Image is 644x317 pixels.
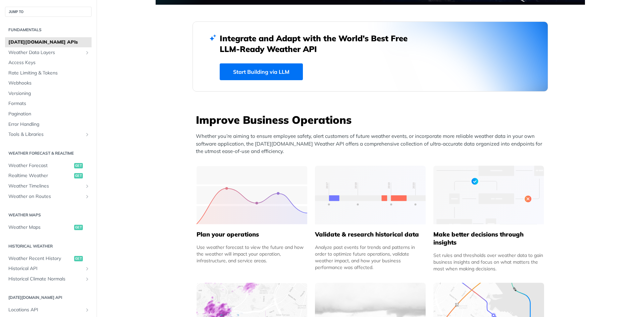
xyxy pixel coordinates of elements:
a: [DATE][DOMAIN_NAME] APIs [5,37,92,47]
a: Weather Forecastget [5,161,92,171]
span: Weather Recent History [8,255,72,262]
h5: Make better decisions through insights [433,230,544,247]
span: Weather Forecast [8,162,72,169]
span: Weather Timelines [8,183,83,190]
button: Show subpages for Weather Timelines [85,183,90,189]
button: Show subpages for Weather Data Layers [85,50,90,55]
span: get [74,173,83,178]
span: Locations API [8,307,83,313]
button: Show subpages for Historical API [85,266,90,271]
span: Weather on Routes [8,193,83,200]
a: Weather Mapsget [5,222,92,232]
span: get [74,225,83,230]
a: Locations APIShow subpages for Locations API [5,305,92,315]
a: Weather Data LayersShow subpages for Weather Data Layers [5,48,92,58]
span: Historical Climate Normals [8,276,83,282]
h5: Validate & research historical data [315,230,426,239]
img: 13d7ca0-group-496-2.svg [315,166,426,224]
a: Realtime Weatherget [5,171,92,181]
span: get [74,256,83,261]
a: Pagination [5,109,92,119]
span: Pagination [8,111,90,117]
div: Analyze past events for trends and patterns in order to optimize future operations, validate weat... [315,244,426,271]
span: Tools & Libraries [8,131,83,138]
span: Formats [8,100,90,107]
button: Show subpages for Tools & Libraries [85,132,90,137]
a: Formats [5,99,92,109]
button: Show subpages for Locations API [85,307,90,313]
a: Start Building via LLM [220,63,303,80]
span: Historical API [8,265,83,272]
span: Error Handling [8,121,90,128]
a: Webhooks [5,78,92,88]
a: Weather on RoutesShow subpages for Weather on Routes [5,192,92,202]
h2: Weather Forecast & realtime [5,150,92,156]
a: Versioning [5,89,92,99]
button: Show subpages for Historical Climate Normals [85,276,90,282]
span: get [74,163,83,168]
div: Use weather forecast to view the future and how the weather will impact your operation, infrastru... [197,244,307,264]
p: Whether you’re aiming to ensure employee safety, alert customers of future weather events, or inc... [196,133,548,155]
h2: Weather Maps [5,212,92,218]
h2: Historical Weather [5,243,92,249]
h2: Integrate and Adapt with the World’s Best Free LLM-Ready Weather API [220,33,418,54]
a: Error Handling [5,119,92,129]
a: Tools & LibrariesShow subpages for Tools & Libraries [5,129,92,140]
h5: Plan your operations [197,230,307,239]
button: Show subpages for Weather on Routes [85,194,90,199]
h2: [DATE][DOMAIN_NAME] API [5,295,92,301]
span: Weather Maps [8,224,72,231]
span: Realtime Weather [8,172,72,179]
a: Historical APIShow subpages for Historical API [5,264,92,274]
img: a22d113-group-496-32x.svg [433,166,544,224]
span: Rate Limiting & Tokens [8,70,90,76]
span: Weather Data Layers [8,49,83,56]
a: Rate Limiting & Tokens [5,68,92,78]
a: Historical Climate NormalsShow subpages for Historical Climate Normals [5,274,92,284]
button: JUMP TO [5,7,92,17]
h3: Improve Business Operations [196,112,548,127]
span: [DATE][DOMAIN_NAME] APIs [8,39,90,46]
span: Access Keys [8,59,90,66]
a: Weather TimelinesShow subpages for Weather Timelines [5,181,92,191]
a: Access Keys [5,58,92,68]
div: Set rules and thresholds over weather data to gain business insights and focus on what matters th... [433,252,544,272]
img: 39565e8-group-4962x.svg [197,166,307,224]
span: Versioning [8,90,90,97]
h2: Fundamentals [5,27,92,33]
a: Weather Recent Historyget [5,254,92,264]
span: Webhooks [8,80,90,87]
